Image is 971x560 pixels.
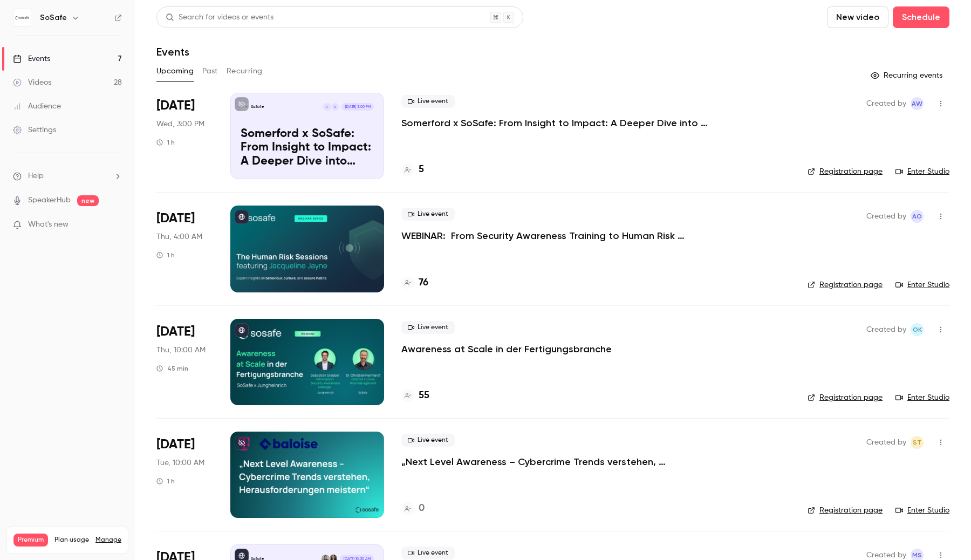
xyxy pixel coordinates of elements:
[401,208,455,221] span: Live event
[156,231,202,242] span: Thu, 4:00 AM
[156,457,204,468] span: Tue, 10:00 AM
[911,97,924,110] span: Alexandra Wasilewski
[156,345,206,356] span: Thu, 10:00 AM
[401,117,725,129] a: Somerford x SoSafe: From Insight to Impact: A Deeper Dive into Behavioral Science in Cybersecurity
[401,501,425,516] a: 0
[156,323,195,340] span: [DATE]
[156,93,213,179] div: Sep 3 Wed, 3:00 PM (Europe/Berlin)
[54,536,89,544] span: Plan usage
[341,103,373,111] span: [DATE] 3:00 PM
[13,53,50,64] div: Events
[13,101,61,112] div: Audience
[913,323,922,336] span: OK
[808,392,883,403] a: Registration page
[866,436,906,449] span: Created by
[202,63,218,80] button: Past
[156,97,195,114] span: [DATE]
[156,477,175,486] div: 1 h
[95,536,121,544] a: Manage
[13,77,51,88] div: Videos
[401,95,455,108] span: Live event
[808,166,883,177] a: Registration page
[227,63,263,80] button: Recurring
[866,67,949,84] button: Recurring events
[911,210,924,223] span: Alba Oni
[419,276,428,290] h4: 76
[13,9,31,26] img: SoSafe
[401,547,455,559] span: Live event
[40,12,67,23] h6: SoSafe
[156,319,213,405] div: Sep 4 Thu, 10:00 AM (Europe/Berlin)
[912,210,922,223] span: AO
[13,125,56,135] div: Settings
[401,162,424,177] a: 5
[895,279,949,290] a: Enter Studio
[827,6,888,28] button: New video
[401,321,455,334] span: Live event
[866,97,906,110] span: Created by
[808,505,883,516] a: Registration page
[28,195,71,206] a: SpeakerHub
[166,12,273,23] div: Search for videos or events
[28,170,44,182] span: Help
[251,104,264,110] p: SoSafe
[866,210,906,223] span: Created by
[911,436,924,449] span: Stefanie Theil
[156,119,204,129] span: Wed, 3:00 PM
[401,455,725,468] a: „Next Level Awareness – Cybercrime Trends verstehen, Herausforderungen meistern“ Telekom Schweiz ...
[419,388,429,403] h4: 55
[77,195,99,206] span: new
[156,436,195,453] span: [DATE]
[866,323,906,336] span: Created by
[241,127,374,169] p: Somerford x SoSafe: From Insight to Impact: A Deeper Dive into Behavioral Science in Cybersecurity
[13,534,48,547] span: Premium
[401,388,429,403] a: 55
[912,97,922,110] span: AW
[156,63,194,80] button: Upcoming
[156,45,189,58] h1: Events
[913,436,921,449] span: ST
[156,432,213,518] div: Sep 9 Tue, 10:00 AM (Europe/Berlin)
[401,343,612,356] a: Awareness at Scale in der Fertigungsbranche
[895,392,949,403] a: Enter Studio
[230,93,384,179] a: Somerford x SoSafe: From Insight to Impact: A Deeper Dive into Behavioral Science in Cybersecurit...
[419,162,424,177] h4: 5
[156,206,213,292] div: Sep 4 Thu, 12:00 PM (Australia/Sydney)
[156,210,195,227] span: [DATE]
[13,170,122,182] li: help-dropdown-opener
[895,505,949,516] a: Enter Studio
[401,229,725,242] a: WEBINAR: From Security Awareness Training to Human Risk Management
[331,103,339,111] div: A
[895,166,949,177] a: Enter Studio
[808,279,883,290] a: Registration page
[911,323,924,336] span: Olga Krukova
[156,138,175,147] div: 1 h
[401,276,428,290] a: 76
[156,251,175,259] div: 1 h
[28,219,69,230] span: What's new
[893,6,949,28] button: Schedule
[401,434,455,447] span: Live event
[156,364,188,373] div: 45 min
[419,501,425,516] h4: 0
[323,103,331,111] div: R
